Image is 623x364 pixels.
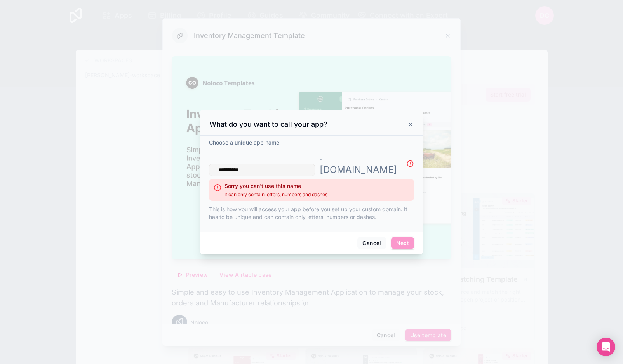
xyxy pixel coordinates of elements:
[320,151,397,176] p: . [DOMAIN_NAME]
[209,120,327,129] h3: What do you want to call your app?
[209,139,279,147] label: Choose a unique app name
[209,205,414,221] p: This is how you will access your app before you set up your custom domain. It has to be unique an...
[224,182,327,190] h2: Sorry you can't use this name
[224,191,327,198] span: It can only contain letters, numbers and dashes
[597,338,615,356] div: Open Intercom Messenger
[357,237,386,249] button: Cancel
